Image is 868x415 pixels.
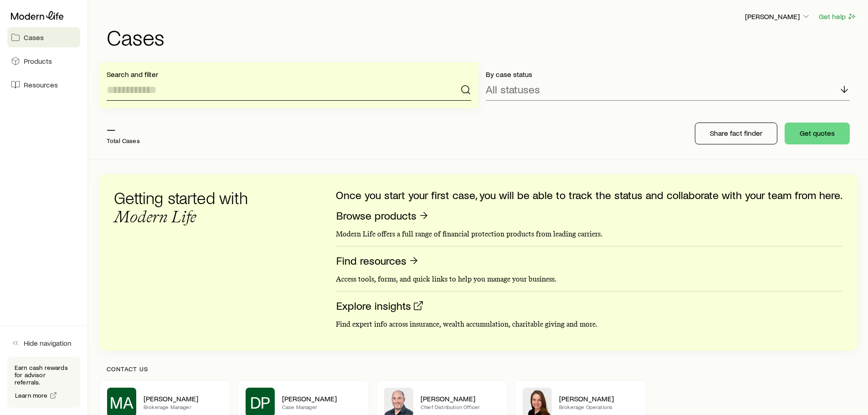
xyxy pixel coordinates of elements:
h3: Getting started with [114,189,260,226]
span: DP [250,393,271,411]
span: Products [24,56,52,66]
a: Cases [7,27,80,47]
p: Brokerage Operations [559,403,638,410]
p: Once you start your first case, you will be able to track the status and collaborate with your te... [336,189,842,201]
p: Modern Life offers a full range of financial protection products from leading carriers. [336,230,842,239]
button: Share fact finder [695,123,777,144]
button: Hide navigation [7,333,80,353]
p: Share fact finder [710,128,762,138]
span: Cases [24,33,44,42]
span: Modern Life [114,207,196,226]
p: [PERSON_NAME] [144,394,223,403]
p: Contact us [107,365,850,373]
p: Earn cash rewards for advisor referrals. [15,364,73,386]
span: MA [110,393,134,411]
p: [PERSON_NAME] [745,12,811,21]
a: Explore insights [336,299,424,313]
p: [PERSON_NAME] [559,394,638,403]
p: Total Cases [107,137,140,144]
button: [PERSON_NAME] [745,11,811,22]
button: Get quotes [785,123,850,144]
p: Find expert info across insurance, wealth accumulation, charitable giving and more. [336,320,842,329]
p: — [107,123,140,135]
button: Get help [818,11,857,22]
a: Products [7,51,80,71]
h1: Cases [107,26,857,48]
p: [PERSON_NAME] [282,394,361,403]
a: Resources [7,75,80,95]
span: Resources [24,80,58,89]
span: Learn more [15,392,48,399]
p: [PERSON_NAME] [421,394,500,403]
p: Access tools, forms, and quick links to help you manage your business. [336,275,842,284]
p: By case status [486,70,850,79]
p: Case Manager [282,403,361,410]
p: Search and filter [107,70,471,79]
p: Chief Distribution Officer [421,403,500,410]
p: All statuses [486,83,540,96]
span: Hide navigation [24,338,72,348]
div: Earn cash rewards for advisor referrals.Learn more [7,357,80,408]
a: Find resources [336,254,420,268]
a: Browse products [336,209,430,223]
p: Brokerage Manager [144,403,223,410]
